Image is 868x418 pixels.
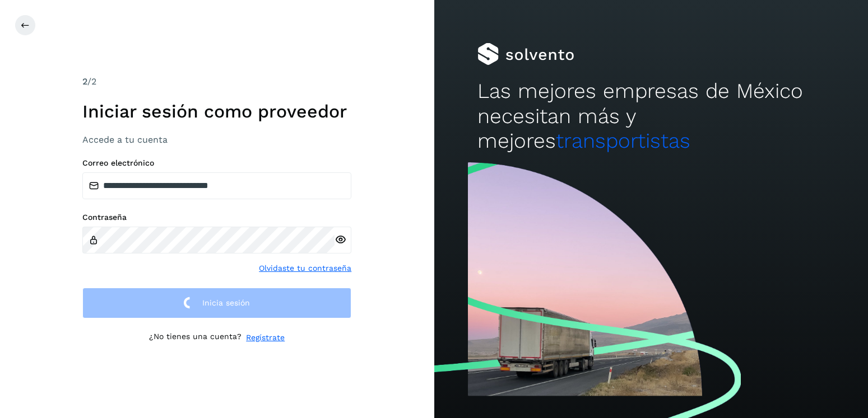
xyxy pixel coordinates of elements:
[82,76,87,87] span: 2
[82,213,351,222] label: Contraseña
[259,262,351,274] a: Olvidaste tu contraseña
[246,332,285,344] a: Regístrate
[202,299,250,307] span: Inicia sesión
[556,129,690,153] span: transportistas
[82,75,351,88] div: /2
[149,332,242,344] p: ¿No tienes una cuenta?
[82,158,351,168] label: Correo electrónico
[82,134,351,145] h3: Accede a tu cuenta
[82,101,351,122] h1: Iniciar sesión como proveedor
[82,288,351,318] button: Inicia sesión
[477,79,825,153] h2: Las mejores empresas de México necesitan más y mejores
